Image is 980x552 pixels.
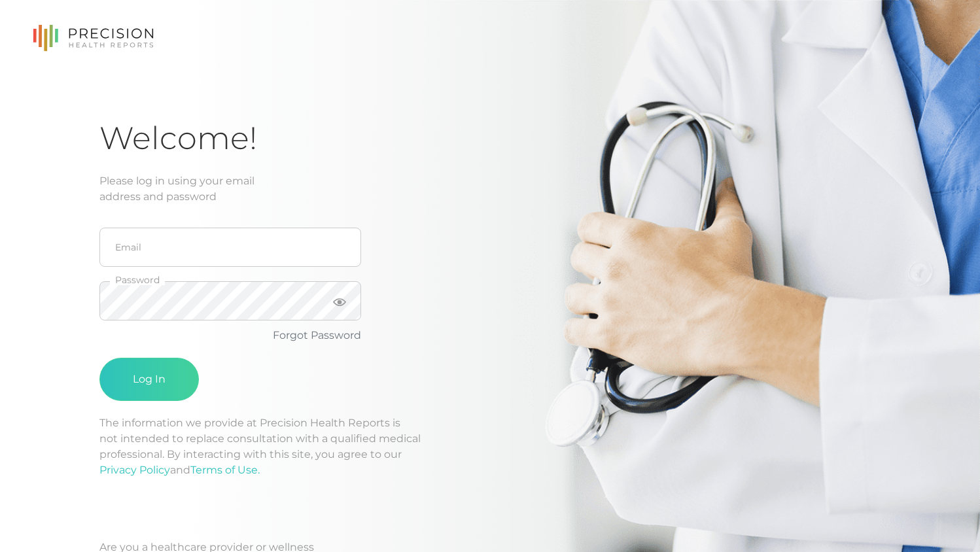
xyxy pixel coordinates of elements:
h1: Welcome! [99,119,881,158]
input: Email [99,228,361,267]
div: Please log in using your email address and password [99,173,881,205]
a: Privacy Policy [99,464,170,476]
button: Log In [99,358,199,401]
a: Terms of Use. [190,464,260,476]
a: Forgot Password [273,329,361,341]
p: The information we provide at Precision Health Reports is not intended to replace consultation wi... [99,415,881,478]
